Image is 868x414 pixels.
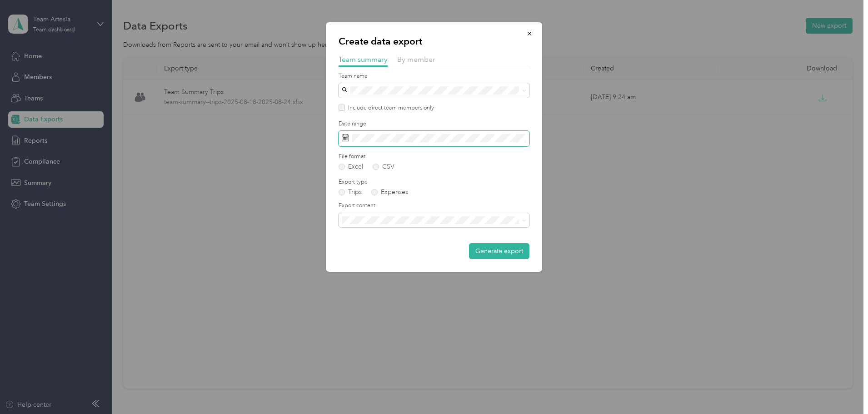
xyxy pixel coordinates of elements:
[817,363,868,414] iframe: Everlance-gr Chat Button Frame
[469,243,529,259] button: Generate export
[339,202,529,210] label: Export content
[371,189,408,195] label: Expenses
[339,120,529,128] label: Date range
[373,164,394,170] label: CSV
[339,164,363,170] label: Excel
[339,178,529,186] label: Export type
[339,72,529,80] label: Team name
[345,104,434,112] label: Include direct team members only
[339,189,362,195] label: Trips
[339,153,529,161] label: File format
[339,55,388,64] span: Team summary
[339,35,529,48] p: Create data export
[397,55,435,64] span: By member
